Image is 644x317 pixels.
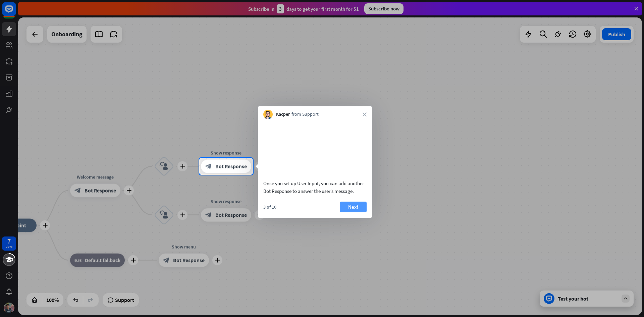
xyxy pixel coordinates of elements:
button: Open LiveChat chat widget [5,3,25,23]
span: Kacper [276,111,290,118]
i: close [363,112,367,116]
button: Next [340,202,367,212]
span: Bot Response [215,163,247,170]
span: from Support [291,111,319,118]
div: 3 of 10 [263,204,276,210]
div: Once you set up User Input, you can add another Bot Response to answer the user’s message. [263,179,367,195]
i: block_bot_response [205,163,212,170]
